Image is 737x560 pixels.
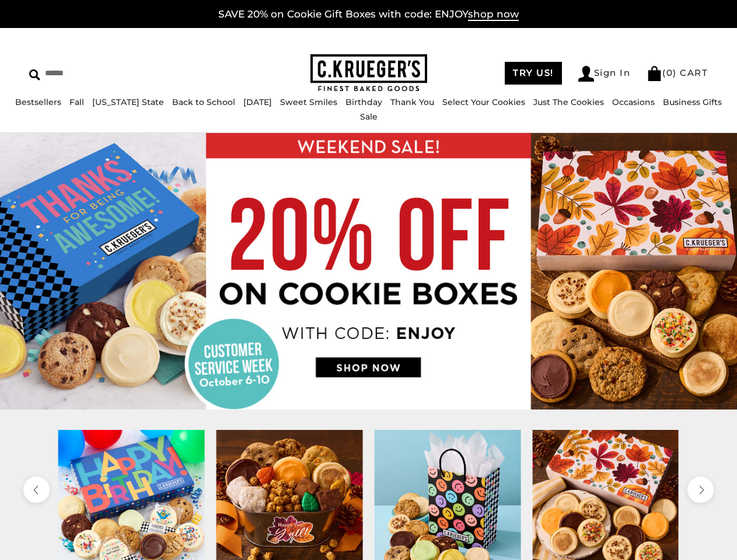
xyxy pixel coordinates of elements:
button: next [687,477,714,503]
img: Account [578,66,594,82]
a: Sale [360,111,378,122]
a: Business Gifts [663,97,722,107]
a: Back to School [172,97,235,107]
img: Search [29,69,40,80]
a: SAVE 20% on Cookie Gift Boxes with code: ENJOYshop now [218,8,519,21]
button: previous [23,477,50,503]
input: Search [29,64,184,82]
a: Fall [69,97,84,107]
span: 0 [666,67,673,78]
a: [DATE] [243,97,272,107]
a: Sign In [578,66,631,82]
span: shop now [468,8,519,21]
a: Sweet Smiles [280,97,337,107]
a: TRY US! [505,62,562,85]
a: (0) CART [647,67,708,78]
a: Just The Cookies [533,97,604,107]
img: Bag [647,66,662,81]
a: Birthday [345,97,382,107]
a: Select Your Cookies [442,97,525,107]
a: Bestsellers [15,97,61,107]
a: [US_STATE] State [92,97,164,107]
img: C.KRUEGER'S [310,54,427,92]
a: Thank You [390,97,434,107]
a: Occasions [612,97,655,107]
